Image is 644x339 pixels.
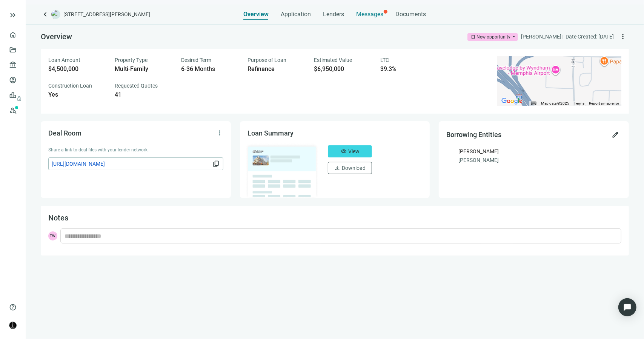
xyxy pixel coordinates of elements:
button: visibilityView [328,145,372,157]
span: [STREET_ADDRESS][PERSON_NAME] [63,11,150,18]
span: View [348,148,360,154]
span: LTC [380,57,389,63]
div: $6,950,000 [314,65,371,73]
span: Loan Amount [48,57,80,63]
div: Multi-Family [115,65,172,73]
button: edit [609,129,621,141]
span: Share a link to deal files with your lender network. [48,147,149,153]
span: Property Type [115,57,148,63]
div: New opportunity [476,33,510,41]
span: more_vert [619,33,627,40]
span: Borrowing Entities [446,131,501,139]
span: download [334,165,340,171]
a: Report a map error [589,101,619,105]
a: Open this area in Google Maps (opens a new window) [500,96,524,106]
button: downloadDownload [328,162,372,174]
img: deal-logo [51,10,60,19]
div: 6-36 Months [181,65,238,73]
a: Terms (opens in new tab) [574,101,584,105]
button: Keyboard shortcuts [531,101,536,106]
span: edit [612,131,619,139]
span: more_vert [216,129,223,137]
span: Application [281,11,311,18]
button: more_vert [214,127,226,139]
span: TW [48,231,57,240]
div: Refinance [247,65,305,73]
button: keyboard_double_arrow_right [8,11,17,20]
div: [PERSON_NAME] [458,147,499,156]
a: keyboard_arrow_left [41,10,50,19]
span: Map data ©2025 [541,101,569,105]
span: visibility [341,148,347,154]
div: 39.3% [380,65,438,73]
img: dealOverviewImg [245,143,319,199]
span: Lenders [323,11,344,18]
span: Purpose of Loan [247,57,286,63]
span: Estimated Value [314,57,352,63]
div: Open Intercom Messenger [618,298,636,316]
span: bookmark [470,34,476,40]
span: Construction Loan [48,83,92,89]
span: Messages [357,11,384,18]
span: [URL][DOMAIN_NAME] [52,160,211,168]
div: 41 [115,91,172,99]
span: Documents [396,11,426,18]
img: Google [500,96,524,106]
button: more_vert [617,31,629,43]
div: $4,500,000 [48,65,106,73]
span: Overview [41,32,72,41]
span: content_copy [212,160,220,168]
div: Yes [48,91,106,99]
span: Download [342,165,366,171]
img: avatar [9,322,16,329]
span: Loan Summary [247,129,294,137]
div: Date Created: [DATE] [566,32,614,41]
span: Deal Room [48,129,81,137]
span: help [9,304,17,311]
span: Notes [48,213,68,222]
span: Desired Term [181,57,211,63]
span: Overview [244,11,269,18]
div: [PERSON_NAME] [458,156,621,164]
div: [PERSON_NAME] | [521,32,563,41]
span: Requested Quotes [115,83,158,89]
